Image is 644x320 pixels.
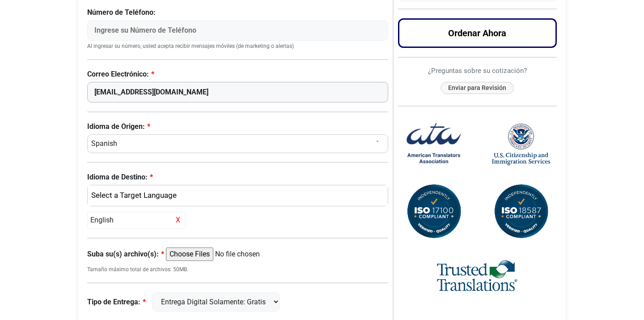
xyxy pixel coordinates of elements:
[405,115,463,174] img: American Translators Association Logo
[87,265,388,273] small: Tamaño máximo total de archivos: 50MB.
[437,259,517,294] img: Trusted Translations Logo
[87,43,388,50] small: Al ingresar su número, usted acepta recibir mensajes móviles (de marketing o alertas)
[87,82,388,102] input: Ingrese su Correo Electrónico
[87,172,388,183] label: Idioma de Destino:
[87,69,388,80] label: Correo Electrónico:
[492,183,550,241] img: ISO 18587 Compliant Certification
[87,7,388,18] label: Número de Teléfono:
[398,67,557,75] h6: ¿Preguntas sobre su cotización?
[87,297,146,307] label: Tipo de Entrega:
[441,82,514,94] button: Enviar para Revisión
[87,212,186,229] div: English
[174,215,183,226] span: X
[398,18,557,48] button: Ordenar Ahora
[492,123,550,166] img: United States Citizenship and Immigration Services Logo
[87,20,388,41] input: Ingrese su Número de Teléfono
[87,249,164,260] label: Suba su(s) archivo(s):
[87,185,388,206] button: English
[87,121,388,132] label: Idioma de Origen:
[405,183,463,241] img: ISO 17100 Compliant Certification
[92,190,379,201] div: English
